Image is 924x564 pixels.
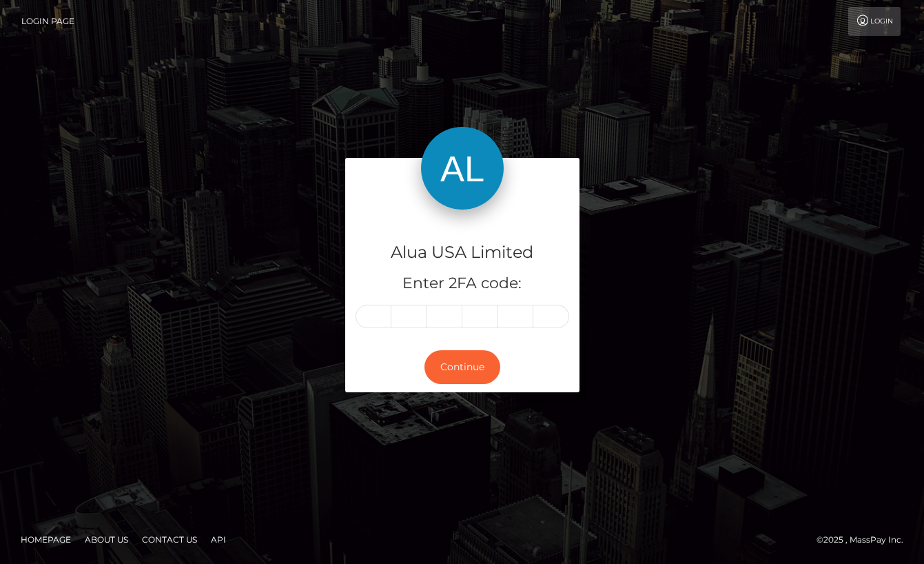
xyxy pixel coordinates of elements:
[356,273,569,294] h5: Enter 2FA code:
[817,532,914,547] div: © 2025 , MassPay Inc.
[356,241,569,265] h4: Alua USA Limited
[424,350,500,384] button: Continue
[136,529,203,550] a: Contact Us
[79,529,134,550] a: About Us
[21,7,74,36] a: Login Page
[15,529,76,550] a: Homepage
[848,7,901,36] a: Login
[205,529,232,550] a: API
[421,127,504,210] img: Alua USA Limited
